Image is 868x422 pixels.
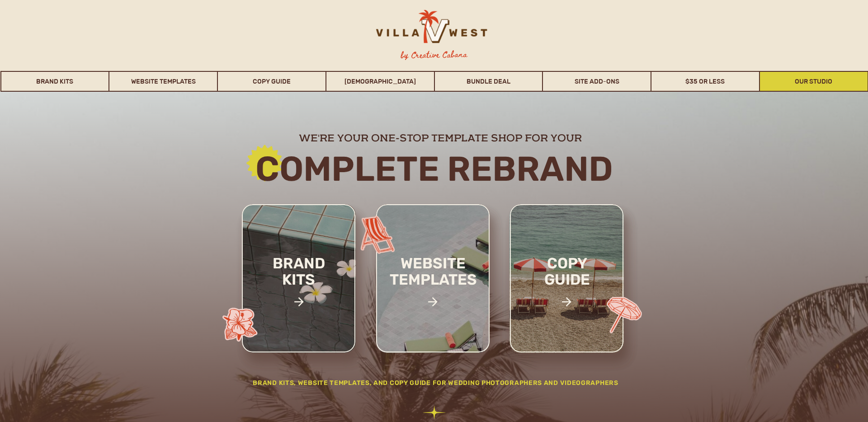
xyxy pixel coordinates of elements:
a: Bundle Deal [435,71,542,92]
a: Website Templates [109,71,217,92]
a: [DEMOGRAPHIC_DATA] [326,71,434,92]
a: website templates [374,255,492,307]
a: Brand Kits [1,71,109,92]
a: Copy Guide [218,71,325,92]
a: $35 or Less [651,71,759,92]
h2: Complete rebrand [190,150,679,187]
h2: Brand Kits, website templates, and Copy Guide for wedding photographers and videographers [233,378,638,391]
a: copy guide [525,255,609,318]
a: brand kits [260,255,337,318]
h3: by Creative Cabana [393,48,475,62]
a: Our Studio [760,71,868,92]
h2: we're your one-stop template shop for your [234,131,646,143]
a: Site Add-Ons [543,71,651,92]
